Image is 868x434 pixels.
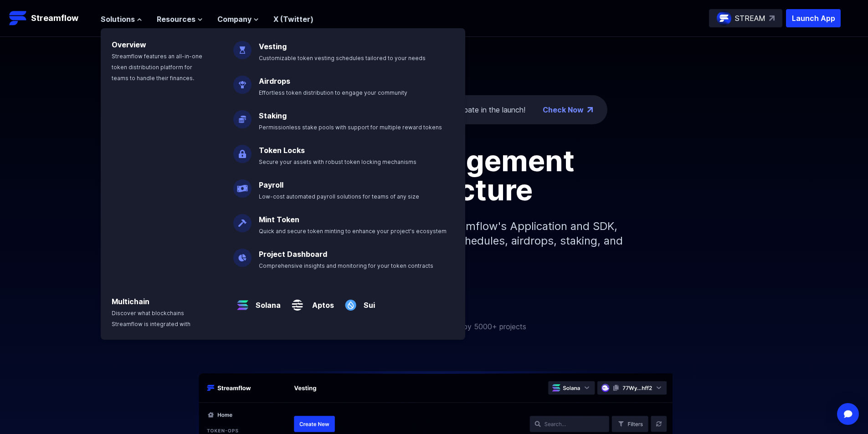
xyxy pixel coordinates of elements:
[587,107,593,112] img: top-right-arrow.png
[259,215,299,224] a: Mint Token
[157,14,203,25] button: Resources
[112,310,190,327] span: Discover what blockchains Streamflow is integrated with
[233,241,252,267] img: Project Dashboard
[769,15,775,21] img: top-right-arrow.svg
[259,124,442,131] span: Permissionless stake pools with support for multiple reward tokens
[217,14,259,25] button: Company
[259,158,416,165] span: Secure your assets with robust token locking mechanisms
[112,40,146,49] a: Overview
[101,14,142,25] button: Solutions
[259,77,290,86] a: Airdrops
[259,262,433,269] span: Comprehensive insights and monitoring for your token contracts
[288,289,307,314] img: Aptos
[341,289,360,314] img: Sui
[252,292,281,311] a: Solana
[259,111,287,120] a: Staking
[709,9,782,27] a: STREAM
[233,68,252,94] img: Airdrops
[735,13,765,24] p: STREAM
[837,403,859,425] div: Open Intercom Messenger
[233,34,252,59] img: Vesting
[31,12,78,25] p: Streamflow
[233,103,252,128] img: Staking
[259,146,305,155] a: Token Locks
[259,193,419,200] span: Low-cost automated payroll solutions for teams of any size
[259,89,407,96] span: Effortless token distribution to engage your community
[717,11,731,26] img: streamflow-logo-circle.png
[543,104,584,115] a: Check Now
[307,292,334,311] a: Aptos
[112,53,202,82] span: Streamflow features an all-in-one token distribution platform for teams to handle their finances.
[259,228,447,235] span: Quick and secure token minting to enhance your project's ecosystem
[157,14,195,25] span: Resources
[259,250,327,259] a: Project Dashboard
[233,172,252,198] img: Payroll
[360,292,375,311] a: Sui
[259,42,287,51] a: Vesting
[217,14,252,25] span: Company
[101,14,135,25] span: Solutions
[259,180,283,189] a: Payroll
[273,15,313,24] a: X (Twitter)
[233,138,252,163] img: Token Locks
[786,9,841,27] button: Launch App
[435,321,526,332] p: Trusted by 5000+ projects
[233,289,252,314] img: Solana
[233,207,252,232] img: Mint Token
[9,9,92,27] a: Streamflow
[9,9,27,27] img: Streamflow Logo
[259,55,426,61] span: Customizable token vesting schedules tailored to your needs
[112,297,149,306] a: Multichain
